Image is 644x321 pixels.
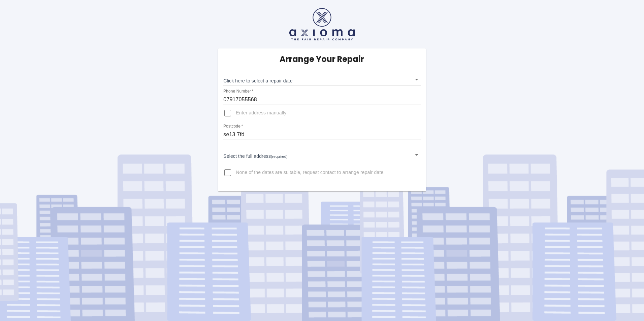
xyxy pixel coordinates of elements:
[289,8,355,40] img: axioma
[236,110,286,116] span: Enter address manually
[236,169,385,176] span: None of the dates are suitable, request contact to arrange repair date.
[223,123,243,129] label: Postcode
[280,54,364,65] h5: Arrange Your Repair
[223,88,253,94] label: Phone Number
